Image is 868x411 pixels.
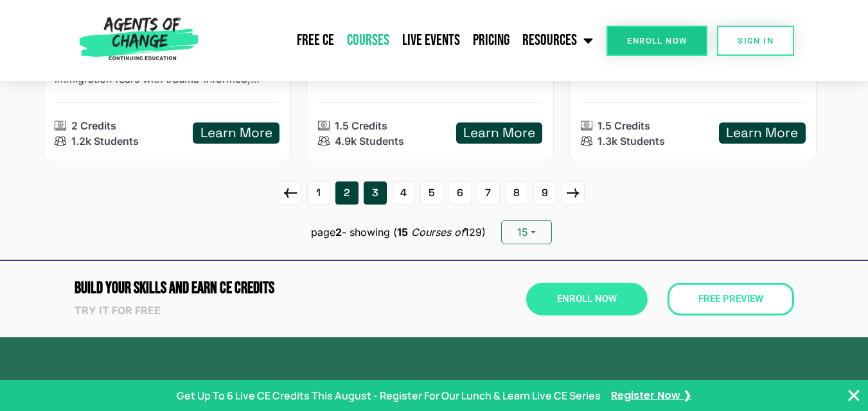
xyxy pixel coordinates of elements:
span: Enroll Now [557,294,617,304]
span: SIGN IN [738,37,774,45]
nav: Menu [204,24,600,56]
a: 6 [448,181,472,205]
p: 1.3k Students [598,133,665,149]
a: Pricing [466,24,516,56]
span: Free Preview [698,294,763,304]
a: Enroll Now [607,26,707,56]
span: Enroll Now [627,37,687,45]
p: page - showing ( 129) [311,224,486,240]
a: 8 [505,181,528,205]
p: 1.2k Students [71,133,139,149]
p: Get Up To 6 Live CE Credits This August - Register For Our Lunch & Learn Live CE Series [177,388,601,403]
a: 5 [420,181,443,205]
strong: Try it for free [75,304,161,317]
a: Enroll Now [526,283,648,315]
p: 2 Credits [71,118,116,133]
a: 4 [392,181,415,205]
h5: Learn More [200,125,272,141]
a: Free Preview [668,283,794,315]
button: Close Banner [846,388,862,403]
a: Live Events [396,24,466,56]
a: 9 [533,181,556,205]
button: 15 [501,220,552,244]
a: 3 [364,181,387,205]
b: 2 [335,226,342,239]
p: 4.9k Students [335,133,404,149]
a: SIGN IN [717,26,794,56]
a: Resources [516,24,599,56]
a: Free CE [290,24,341,56]
a: 2 [335,181,359,205]
p: 1.5 Credits [598,118,650,133]
i: Courses of [411,226,465,239]
b: 15 [397,226,408,239]
h2: Build Your Skills and Earn CE CREDITS [75,280,428,296]
a: Register Now ❯ [611,389,691,403]
h5: Learn More [463,125,535,141]
a: 1 [307,181,330,205]
h5: Learn More [726,125,798,141]
a: Courses [341,24,396,56]
a: 7 [477,181,500,205]
p: 1.5 Credits [335,118,387,133]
